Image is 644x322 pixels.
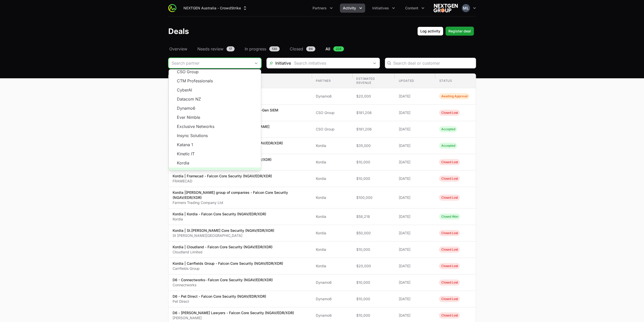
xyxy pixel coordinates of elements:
[316,247,348,252] span: Kordia
[245,46,266,52] span: In progress
[356,110,390,115] span: $181,206
[244,46,281,52] a: In progress130
[316,143,348,148] span: Kordia
[369,4,398,13] button: Initiatives
[316,176,348,181] span: Kordia
[180,4,251,13] div: Supplier switch menu
[356,214,390,219] span: $58,218
[173,233,274,238] p: St [PERSON_NAME][GEOGRAPHIC_DATA]
[316,313,348,318] span: Dynamo6
[180,4,251,13] button: NEXTGEN Australia - CrowdStrike
[316,280,348,285] span: Dynamo6
[356,143,390,148] span: $35,000
[306,46,315,51] span: 94
[169,46,187,52] span: Overview
[356,280,390,285] span: $10,000
[356,296,390,301] span: $10,000
[169,58,251,68] input: Search partner
[356,247,390,252] span: $10,000
[356,195,390,200] span: $100,000
[448,28,471,34] span: Register deal
[173,228,274,233] p: Kordia | St.[PERSON_NAME] Core Security (NGAV/EDR/XDR)
[399,143,431,148] span: [DATE]
[340,4,365,13] div: Activity menu
[173,310,294,315] p: D6 - [PERSON_NAME] Lawyers - Falcon Core Security (NGAV/EDR/XDR)
[316,263,348,269] span: Kordia
[356,313,390,318] span: $10,000
[445,27,474,36] button: Register deal
[399,176,431,181] span: [DATE]
[316,110,348,115] span: CSO Group
[399,231,431,236] span: [DATE]
[316,296,348,301] span: Dynamo6
[168,46,188,52] a: Overview
[173,217,266,222] p: Kordia
[312,74,352,88] th: Partner
[399,280,431,285] span: [DATE]
[173,294,266,299] p: D6 - Pet Direct - Falcon Core Security (NGAV/EDR/XDR)
[173,282,273,288] p: Connectworks
[399,247,431,252] span: [DATE]
[173,174,272,179] p: Kordia | Framecad - Falcon Core Security (NGAV/EDR/XDR)
[289,46,316,52] a: Closed94
[399,94,431,99] span: [DATE]
[290,46,303,52] span: Closed
[417,27,474,36] div: Primary actions
[309,4,336,13] button: Partners
[173,299,266,304] p: Pet Direct
[169,167,261,177] span: Load more
[333,46,344,51] span: 224
[343,6,356,11] span: Activity
[369,4,398,13] div: Initiatives menu
[226,46,235,51] span: 17
[356,160,390,165] span: $10,000
[435,74,475,88] th: Status
[356,127,390,132] span: $181,206
[356,94,390,99] span: $20,000
[173,315,294,320] p: [PERSON_NAME]
[402,4,427,13] div: Content menu
[399,263,431,269] span: [DATE]
[340,4,365,13] button: Activity
[173,190,308,200] p: Kordia |[PERSON_NAME] group of companies - Falcon Core Security (NGAV/EDR/XDR)
[316,94,348,99] span: Dynamo6
[316,231,348,236] span: Kordia
[168,27,189,36] h1: Deals
[417,27,443,36] button: Log activity
[269,46,280,51] span: 130
[352,74,394,88] th: Estimated revenue
[356,231,390,236] span: $50,000
[316,127,348,132] span: CSO Group
[313,6,327,11] span: Partners
[316,195,348,200] span: Kordia
[267,60,291,66] span: Initiative
[405,6,418,11] span: Content
[316,214,348,219] span: Kordia
[324,46,345,52] a: All224
[399,296,431,301] span: [DATE]
[420,28,440,34] span: Log activity
[173,266,283,271] p: Carrfields Group
[399,214,431,219] span: [DATE]
[356,176,390,181] span: $10,000
[309,4,336,13] div: Partners menu
[168,46,476,52] nav: Deals navigation
[394,74,435,88] th: Updated
[316,160,348,165] span: Kordia
[399,110,431,115] span: [DATE]
[325,46,330,52] span: All
[168,4,176,12] img: ActivitySource
[173,244,273,250] p: Kordia | Cloudland - Falcon Core Security (NGAV/EDR/XDR)
[173,277,273,282] p: D6 - Connectworks- Falcon Core Security (NGAV/EDR/XDR)
[197,46,223,52] span: Needs review
[433,3,458,13] img: NEXTGEN Australia
[173,261,283,266] p: Kordia | Carrfields Group - Falcon Core Security (NGAV/EDR/XDR)
[399,127,431,132] span: [DATE]
[399,160,431,165] span: [DATE]
[196,46,236,52] a: Needs review17
[173,179,272,184] p: FRAMECAD
[372,6,389,11] span: Initiatives
[369,58,380,68] div: Open
[176,4,427,13] div: Main navigation
[173,212,266,217] p: Kordia | Kordia - Falcon Core Security (NGAV/EDR/XDR)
